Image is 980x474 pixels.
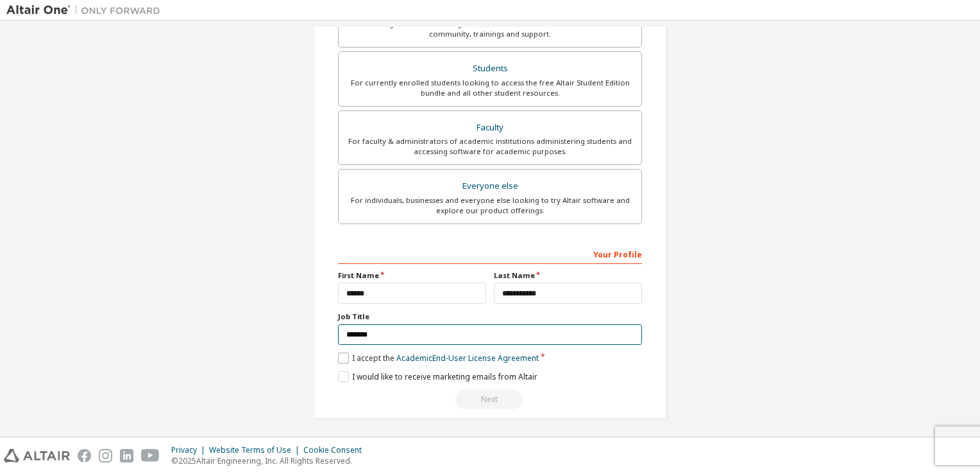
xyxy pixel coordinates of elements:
p: © 2025 Altair Engineering, Inc. All Rights Reserved. [171,455,369,466]
div: Everyone else [346,177,634,195]
img: youtube.svg [141,449,160,462]
div: Read and acccept EULA to continue [338,390,642,409]
label: First Name [338,270,486,281]
img: facebook.svg [78,449,91,462]
div: Students [346,60,634,78]
img: instagram.svg [99,449,112,462]
img: Altair One [6,4,167,17]
img: altair_logo.svg [4,449,70,462]
div: Faculty [346,119,634,137]
div: For currently enrolled students looking to access the free Altair Student Edition bundle and all ... [346,78,634,98]
div: Your Profile [338,243,642,264]
div: Website Terms of Use [209,445,303,455]
label: Last Name [494,270,642,281]
a: Academic End-User License Agreement [396,353,539,364]
img: linkedin.svg [120,449,133,462]
label: I would like to receive marketing emails from Altair [338,371,537,382]
label: Job Title [338,312,642,322]
div: For faculty & administrators of academic institutions administering students and accessing softwa... [346,136,634,157]
div: For existing customers looking to access software downloads, HPC resources, community, trainings ... [346,19,634,39]
div: For individuals, businesses and everyone else looking to try Altair software and explore our prod... [346,195,634,216]
div: Cookie Consent [303,445,369,455]
div: Privacy [171,445,209,455]
label: I accept the [338,353,539,364]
